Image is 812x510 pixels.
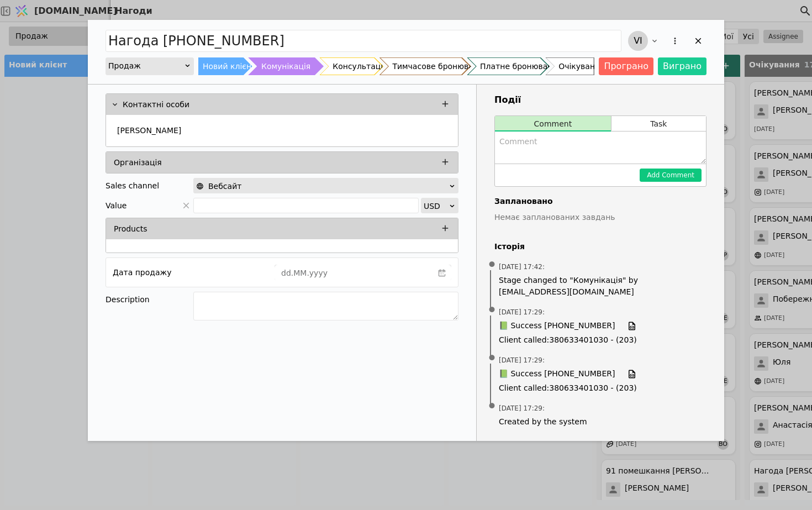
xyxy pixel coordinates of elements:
svg: calender simple [438,269,446,277]
p: Організація [114,157,162,169]
p: [PERSON_NAME] [117,125,181,136]
div: Комунікація [261,57,310,75]
span: Value [106,198,126,213]
span: 📗 Success [PHONE_NUMBER] [499,320,615,332]
div: Консультація [333,57,387,75]
span: Stage changed to "Комунікація" by [EMAIL_ADDRESS][DOMAIN_NAME] [499,275,702,298]
div: Add Opportunity [88,20,724,441]
img: online-store.svg [196,182,204,190]
div: Очікування [558,57,604,75]
button: Comment [495,116,611,132]
span: 📗 Success [PHONE_NUMBER] [499,368,615,380]
span: • [487,344,498,372]
div: Новий клієнт [203,57,256,75]
div: Платне бронювання [480,57,562,75]
button: Task [611,116,706,132]
input: dd.MM.yyyy [275,265,433,281]
span: • [487,296,498,324]
p: Немає запланованих завдань [494,212,706,223]
span: [DATE] 17:29 : [499,355,545,365]
h4: Історія [494,241,706,253]
button: Програно [599,57,653,75]
span: Client called : 380633401030 - (203) [499,334,702,346]
span: • [487,251,498,279]
button: Add Comment [640,169,702,182]
div: Sales channel [106,178,159,193]
div: Тимчасове бронювання [392,57,488,75]
span: • [487,392,498,420]
h4: Заплановано [494,196,706,207]
span: [DATE] 17:29 : [499,403,545,413]
p: Products [114,223,147,235]
p: Контактні особи [123,99,189,111]
span: [DATE] 17:29 : [499,307,545,317]
h3: Події [494,93,706,107]
div: Продаж [108,58,184,73]
div: Description [106,292,193,307]
div: Дата продажу [113,265,171,280]
button: Виграно [658,57,706,75]
span: Created by the system [499,416,702,428]
span: Вебсайт [208,178,241,194]
span: Client called : 380633401030 - (203) [499,382,702,394]
span: vi [628,31,648,51]
div: USD [424,198,449,214]
span: [DATE] 17:42 : [499,262,545,272]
